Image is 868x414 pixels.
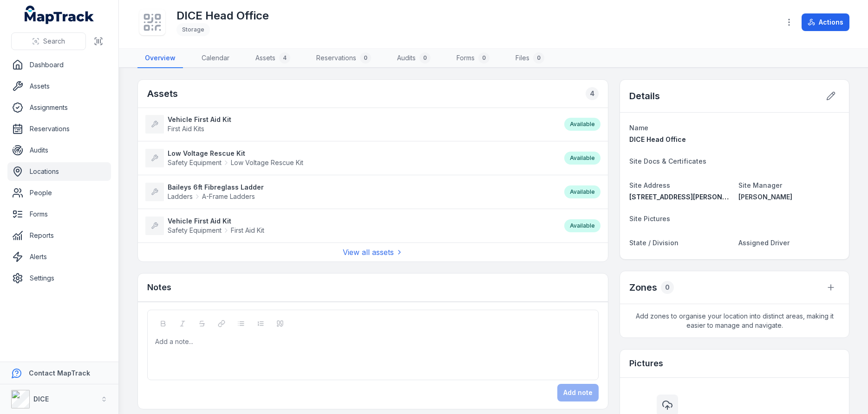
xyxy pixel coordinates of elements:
[168,125,204,133] span: First Aid Kits
[7,120,111,138] a: Reservations
[279,52,290,64] div: 4
[145,217,555,235] a: Vehicle First Aid KitSafety EquipmentFirst Aid Kit
[629,215,670,223] span: Site Pictures
[168,158,222,167] span: Safety Equipment
[147,281,171,294] h3: Notes
[629,357,663,370] h3: Pictures
[231,226,264,235] span: First Aid Kit
[231,158,303,167] span: Low Voltage Rescue Kit
[508,49,552,68] a: Files0
[7,205,111,223] a: Forms
[137,49,183,68] a: Overview
[564,185,600,198] div: Available
[25,6,94,24] a: MapTrack
[7,162,111,181] a: Locations
[620,304,849,338] span: Add zones to organise your location into distinct areas, making it easier to manage and navigate.
[738,181,782,189] span: Site Manager
[390,49,438,68] a: Audits0
[7,184,111,202] a: People
[564,219,600,232] div: Available
[145,115,555,134] a: Vehicle First Aid KitFirst Aid Kits
[194,49,237,68] a: Calendar
[343,247,403,258] a: View all assets
[738,192,840,202] a: [PERSON_NAME]
[629,281,657,294] h2: Zones
[629,239,679,247] span: State / Division
[29,369,90,377] strong: Contact MapTrack
[629,193,747,201] span: [STREET_ADDRESS][PERSON_NAME]
[168,183,264,192] strong: Baileys 6ft Fibreglass Ladder
[7,56,111,74] a: Dashboard
[7,98,111,117] a: Assignments
[629,89,660,102] h2: Details
[168,217,264,226] strong: Vehicle First Aid Kit
[168,192,193,201] span: Ladders
[802,13,849,31] button: Actions
[533,52,544,64] div: 0
[586,87,599,100] div: 4
[629,181,670,189] span: Site Address
[661,281,674,294] div: 0
[11,32,86,50] button: Search
[360,52,371,64] div: 0
[168,149,303,158] strong: Low Voltage Rescue Kit
[564,118,600,131] div: Available
[43,37,65,46] span: Search
[202,192,255,201] span: A-Frame Ladders
[478,52,489,64] div: 0
[449,49,497,68] a: Forms0
[7,226,111,245] a: Reports
[147,87,178,100] h2: Assets
[629,157,706,165] span: Site Docs & Certificates
[7,269,111,287] a: Settings
[7,77,111,96] a: Assets
[629,135,686,143] span: DICE Head Office
[168,115,231,124] strong: Vehicle First Aid Kit
[33,395,49,403] strong: DICE
[629,124,648,132] span: Name
[145,149,555,167] a: Low Voltage Rescue KitSafety EquipmentLow Voltage Rescue Kit
[145,183,555,201] a: Baileys 6ft Fibreglass LadderLaddersA-Frame Ladders
[564,152,600,165] div: Available
[419,52,431,64] div: 0
[7,141,111,159] a: Audits
[309,49,379,68] a: Reservations0
[168,226,222,235] span: Safety Equipment
[738,239,790,247] span: Assigned Driver
[248,49,298,68] a: Assets4
[176,23,210,36] div: Storage
[7,248,111,266] a: Alerts
[176,8,269,23] h1: DICE Head Office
